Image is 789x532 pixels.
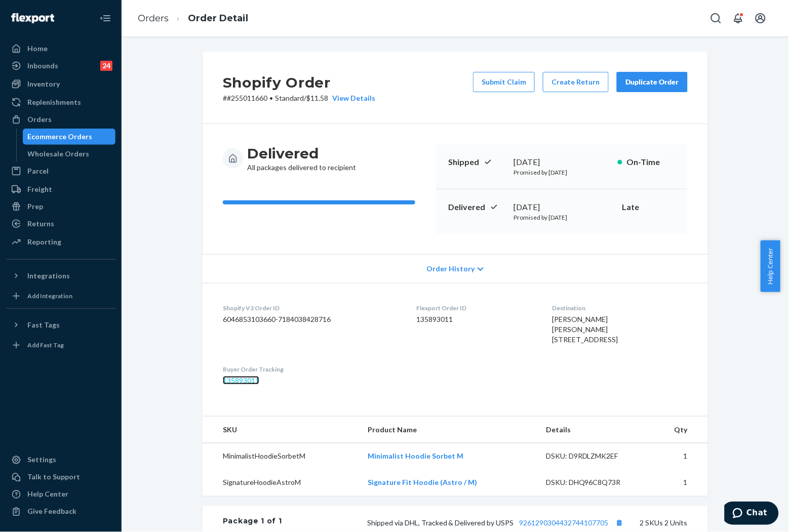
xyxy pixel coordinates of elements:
button: Talk to Support [6,469,115,485]
a: Ecommerce Orders [23,129,116,145]
a: Help Center [6,486,115,503]
div: Prep [27,201,43,212]
h3: Delivered [247,144,356,162]
button: Duplicate Order [617,72,688,92]
button: Give Feedback [6,504,115,520]
dt: Destination [553,304,688,312]
div: Fast Tags [27,320,60,330]
dd: 6046853103660-7184038428716 [223,314,400,324]
div: All packages delivered to recipient [247,144,356,173]
span: • [269,94,273,102]
div: Home [27,44,48,54]
div: Add Integration [27,292,72,300]
iframe: Opens a widget where you can chat to one of our agents [725,502,779,527]
a: Orders [138,13,169,24]
button: Integrations [6,268,115,284]
span: Standard [275,94,304,102]
a: Home [6,40,115,57]
a: 135893011 [223,376,259,385]
a: Add Fast Tag [6,337,115,353]
p: Promised by [DATE] [514,168,610,177]
div: Freight [27,184,52,194]
button: Fast Tags [6,317,115,333]
p: Late [622,201,676,213]
div: Ecommerce Orders [28,132,93,142]
img: Flexport logo [11,13,54,23]
div: Package 1 of 1 [223,516,282,529]
button: Close Navigation [95,8,115,28]
dt: Buyer Order Tracking [223,365,400,374]
button: Open Search Box [706,8,726,28]
h2: Shopify Order [223,72,375,93]
a: Orders [6,111,115,128]
div: [DATE] [514,156,610,168]
div: Reporting [27,237,61,247]
a: Freight [6,181,115,197]
div: Inbounds [27,61,58,71]
td: 1 [649,470,708,496]
button: Open notifications [728,8,748,28]
div: DSKU: D9RDLZMK2EF [546,452,641,462]
button: View Details [328,93,375,103]
div: Integrations [27,271,70,281]
p: On-Time [626,156,676,168]
div: Duplicate Order [625,77,679,87]
a: Order Detail [188,13,248,24]
button: Submit Claim [473,72,535,92]
a: Parcel [6,163,115,179]
span: [PERSON_NAME] [PERSON_NAME] [STREET_ADDRESS] [553,315,618,344]
dt: Shopify V3 Order ID [223,304,400,312]
div: DSKU: DHQ96C8Q73R [546,478,641,488]
a: Replenishments [6,94,115,110]
a: Reporting [6,234,115,250]
div: 2 SKUs 2 Units [282,516,688,529]
button: Help Center [761,240,780,292]
a: Returns [6,216,115,232]
a: Inbounds24 [6,58,115,74]
th: Product Name [360,417,538,443]
div: Talk to Support [27,472,80,482]
span: Shipped via DHL, Tracked & Delivered by USPS [367,519,626,527]
button: Copy tracking number [613,516,626,529]
div: Replenishments [27,97,81,107]
div: Parcel [27,166,49,176]
td: 1 [649,443,708,470]
div: Help Center [27,489,68,500]
dd: 135893011 [416,314,536,324]
div: Inventory [27,79,60,89]
a: Settings [6,452,115,468]
a: Minimalist Hoodie Sorbet M [368,452,464,461]
p: Shipped [448,156,506,168]
td: MinimalistHoodieSorbetM [203,443,360,470]
div: Wholesale Orders [28,149,90,159]
p: # #255011660 / $11.58 [223,93,375,103]
p: Promised by [DATE] [514,213,610,222]
a: Prep [6,198,115,215]
p: Delivered [448,201,506,213]
a: 9261290304432744107705 [520,519,609,527]
div: Returns [27,219,54,229]
th: SKU [203,417,360,443]
button: Open account menu [751,8,771,28]
div: Give Feedback [27,507,76,517]
th: Qty [649,417,708,443]
div: [DATE] [514,201,610,213]
th: Details [538,417,649,443]
a: Inventory [6,76,115,92]
div: Add Fast Tag [27,341,64,349]
ol: breadcrumbs [130,4,256,33]
a: Wholesale Orders [23,146,116,162]
div: Orders [27,114,52,125]
button: Create Return [543,72,609,92]
span: Order History [427,264,475,274]
a: Add Integration [6,288,115,304]
div: Settings [27,455,56,465]
td: SignatureHoodieAstroM [203,470,360,496]
a: Signature Fit Hoodie (Astro / M) [368,478,478,487]
div: 24 [100,61,112,71]
dt: Flexport Order ID [416,304,536,312]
